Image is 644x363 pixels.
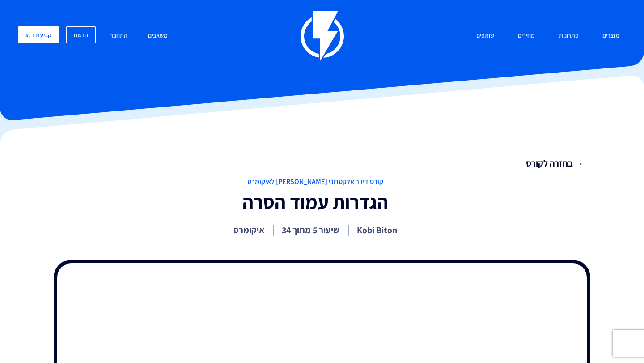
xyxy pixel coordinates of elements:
span: קורס דיוור אלקטרוני [PERSON_NAME] לאיקומרס [47,177,584,187]
i: | [347,222,350,236]
h1: הגדרות עמוד הסרה [47,192,584,213]
a: התחבר [103,26,134,46]
p: איקומרס [233,224,264,236]
a: הרשם [66,26,96,43]
a: מחירים [511,26,542,46]
p: שיעור 5 מתוך 34 [282,224,339,236]
a: מוצרים [596,26,626,46]
a: משאבים [141,26,174,46]
a: קביעת דמו [18,26,59,43]
a: → בחזרה לקורס [47,157,584,170]
p: Kobi Biton [357,224,397,236]
a: שותפים [470,26,501,46]
i: | [272,222,275,236]
a: פתרונות [552,26,585,46]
